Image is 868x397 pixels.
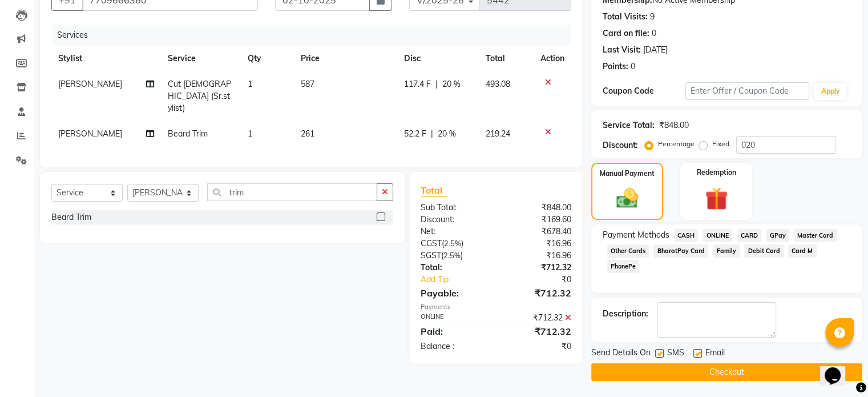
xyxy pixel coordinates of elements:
[301,79,314,89] span: 587
[652,27,656,39] div: 0
[603,119,655,131] div: Service Total:
[444,239,461,248] span: 2.5%
[168,129,208,139] span: Beard Trim
[496,324,580,338] div: ₹712.32
[486,79,510,89] span: 493.08
[207,183,377,201] input: Search or Scan
[496,238,580,250] div: ₹16.96
[301,129,314,139] span: 261
[496,262,580,274] div: ₹712.32
[412,340,496,352] div: Balance :
[744,244,784,258] span: Debit Card
[659,119,689,131] div: ₹848.00
[421,185,447,197] span: Total
[53,25,580,46] div: Services
[51,211,91,223] div: Beard Trim
[820,351,857,386] iframe: chat widget
[603,85,685,97] div: Coupon Code
[241,46,294,71] th: Qty
[51,46,161,71] th: Stylist
[412,324,496,338] div: Paid:
[603,11,648,23] div: Total Visits:
[412,274,510,286] a: Add Tip
[58,129,122,139] span: [PERSON_NAME]
[713,244,740,258] span: Family
[421,302,571,312] div: Payments
[674,229,699,242] span: CASH
[397,46,479,71] th: Disc
[591,363,862,381] button: Checkout
[438,128,456,140] span: 20 %
[421,238,442,248] span: CGST
[404,128,426,140] span: 52.2 F
[653,244,708,258] span: BharatPay Card
[479,46,534,71] th: Total
[496,340,580,352] div: ₹0
[442,78,461,90] span: 20 %
[412,214,496,226] div: Discount:
[697,167,736,178] label: Redemption
[496,312,580,324] div: ₹712.32
[603,229,669,241] span: Payment Methods
[607,244,649,258] span: Other Cards
[534,46,571,71] th: Action
[412,202,496,214] div: Sub Total:
[766,229,789,242] span: GPay
[631,61,635,73] div: 0
[712,139,729,149] label: Fixed
[404,78,431,90] span: 117.4 F
[412,312,496,324] div: ONLINE
[658,139,695,149] label: Percentage
[650,11,655,23] div: 9
[603,27,649,39] div: Card on file:
[705,347,725,361] span: Email
[412,286,496,300] div: Payable:
[788,244,817,258] span: Card M
[603,61,628,73] div: Points:
[431,128,433,140] span: |
[496,250,580,262] div: ₹16.96
[685,82,810,100] input: Enter Offer / Coupon Code
[794,229,837,242] span: Master Card
[698,185,735,213] img: _gift.svg
[412,238,496,250] div: ( )
[496,286,580,300] div: ₹712.32
[814,83,846,100] button: Apply
[603,139,638,151] div: Discount:
[603,44,641,56] div: Last Visit:
[294,46,397,71] th: Price
[486,129,510,139] span: 219.24
[603,308,648,320] div: Description:
[496,226,580,238] div: ₹678.40
[496,214,580,226] div: ₹169.60
[412,250,496,262] div: ( )
[703,229,732,242] span: ONLINE
[667,347,684,361] span: SMS
[435,78,438,90] span: |
[248,79,252,89] span: 1
[161,46,241,71] th: Service
[168,79,231,113] span: Cut [DEMOGRAPHIC_DATA] (Sr.stylist)
[421,250,441,260] span: SGST
[591,347,651,361] span: Send Details On
[58,79,122,89] span: [PERSON_NAME]
[248,129,252,139] span: 1
[443,251,461,260] span: 2.5%
[412,262,496,274] div: Total:
[510,274,579,286] div: ₹0
[737,229,761,242] span: CARD
[412,226,496,238] div: Net:
[607,260,640,273] span: PhonePe
[600,169,655,179] label: Manual Payment
[609,186,645,211] img: _cash.svg
[643,44,668,56] div: [DATE]
[496,202,580,214] div: ₹848.00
